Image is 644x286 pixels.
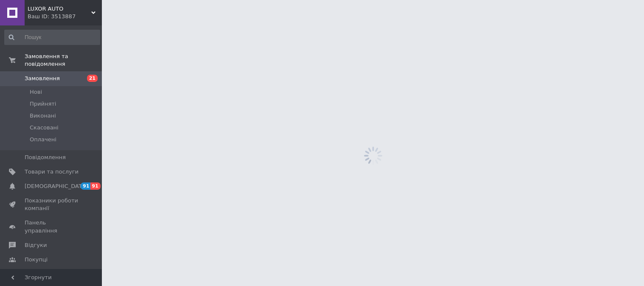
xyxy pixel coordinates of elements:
img: spinner_grey-bg-hcd09dd2d8f1a785e3413b09b97f8118e7.gif [362,144,385,167]
span: 91 [81,182,90,190]
span: LUXOR AUTO [28,5,91,13]
span: 21 [87,75,98,82]
span: 91 [90,182,100,190]
span: Панель управління [25,219,79,234]
span: Покупці [25,256,48,264]
span: [DEMOGRAPHIC_DATA] [25,182,87,190]
span: Прийняті [30,100,56,108]
input: Пошук [4,30,100,45]
span: Відгуки [25,241,47,249]
span: Замовлення та повідомлення [25,53,102,68]
span: Виконані [30,112,56,120]
span: Замовлення [25,75,60,82]
span: Оплачені [30,136,56,143]
span: Повідомлення [25,154,66,161]
span: Товари та послуги [25,168,79,176]
div: Ваш ID: 3513887 [28,13,102,20]
span: Скасовані [30,124,59,132]
span: Нові [30,88,42,96]
span: Показники роботи компанії [25,197,79,212]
